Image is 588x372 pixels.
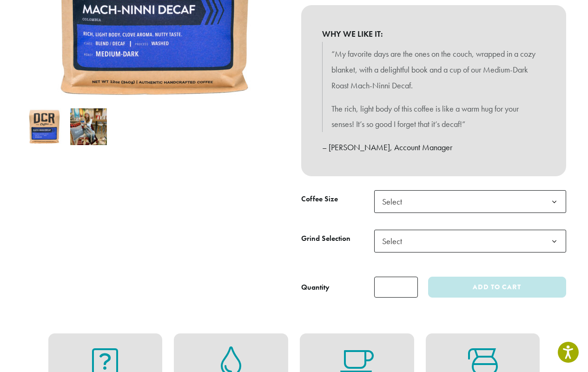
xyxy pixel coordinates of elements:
[322,26,545,42] b: WHY WE LIKE IT:
[378,193,411,211] span: Select
[322,139,545,155] p: – [PERSON_NAME], Account Manager
[378,232,411,250] span: Select
[331,101,536,133] p: The rich, light body of this coffee is like a warm hug for your senses! It’s so good I forget tha...
[374,277,418,298] input: Product quantity
[301,282,330,293] div: Quantity
[428,277,566,298] button: Add to cart
[374,190,566,213] span: Select
[301,232,374,246] label: Grind Selection
[301,193,374,206] label: Coffee Size
[374,230,566,252] span: Select
[331,46,536,93] p: “My favorite days are the ones on the couch, wrapped in a cozy blanket, with a delightful book an...
[70,108,107,145] img: Mach-Ninni Decaf - Image 2
[26,108,63,145] img: Mach-Ninni Decaf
